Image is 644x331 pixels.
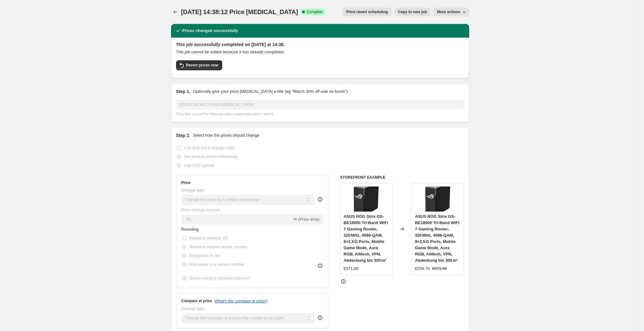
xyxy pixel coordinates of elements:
[184,154,238,159] span: Set product prices individually
[215,299,268,303] button: What's the compare at price?
[184,145,234,150] span: Use bulk price change rules
[186,63,218,68] span: Revert prices now
[193,132,259,139] p: Select how the prices should change
[184,163,214,168] span: Use CSV upload
[190,253,220,258] span: End prices in .99
[394,8,431,16] button: Copy to new job
[415,265,430,272] div: €259.70
[176,100,464,110] input: 30% off holiday sale
[344,265,358,272] div: €371.00
[293,217,319,222] span: % (Price drop)
[354,187,379,212] img: 61c5Sfkh6RL._AC_SL1500_80x.jpg
[181,188,205,192] span: Change type
[181,306,205,311] span: Change type
[176,112,273,116] span: This title is just for internal use, customers won't see it
[425,187,450,212] img: 61c5Sfkh6RL._AC_SL1500_80x.jpg
[190,236,228,240] span: Round to nearest .01
[176,132,191,139] h2: Step 2.
[415,214,459,263] span: ASUS ROG Strix GS-BE18000 Tri-Band WiFi 7 Gaming Router, 320 MHz, 4096-QAM, 8×2,5 G Ports, Mobile...
[176,88,191,95] h2: Step 1.
[176,41,464,48] h2: This job successfully completed on [DATE] at 14:38.
[346,9,388,14] span: Price revert scheduling
[181,180,191,185] h3: Price
[176,60,222,70] button: Revert prices now
[433,8,469,16] button: More actions
[181,208,220,212] span: Price change amount
[190,262,245,267] span: End prices in a certain number
[317,315,323,321] div: help
[182,28,238,34] h2: Prices changed successfully
[181,227,199,232] span: Rounding
[432,265,447,272] strike: €371.00
[176,50,285,54] i: This job cannot be edited because it has already completed.
[398,9,427,14] span: Copy to new job
[307,9,323,14] span: Complete
[171,8,180,16] button: Price change jobs
[193,88,347,95] p: Optionally give your price [MEDICAL_DATA] a title (eg "March 30% off sale on boots")
[317,196,323,202] div: help
[342,8,392,16] button: Price revert scheduling
[344,214,388,263] span: ASUS ROG Strix GS-BE18000 Tri-Band WiFi 7 Gaming Router, 320 MHz, 4096-QAM, 8×2,5 G Ports, Mobile...
[181,8,298,15] span: [DATE] 14:38:12 Price [MEDICAL_DATA]
[181,298,212,303] h3: Compare at price
[437,9,460,14] span: More actions
[190,244,248,249] span: Round to nearest whole number
[340,175,464,180] h6: STOREFRONT EXAMPLE
[181,214,292,224] input: -15
[190,276,250,281] span: Show rounding direction options?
